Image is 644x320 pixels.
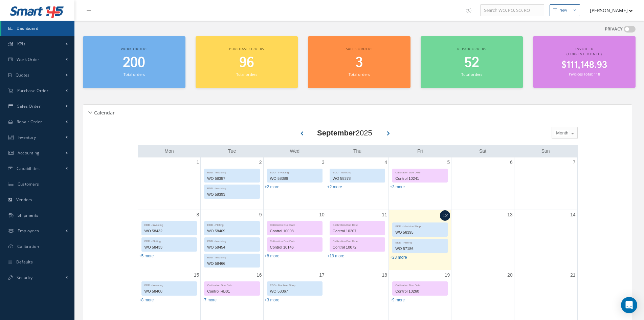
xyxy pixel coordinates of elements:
a: September 19, 2025 [443,270,451,280]
small: Invoices Total: 118 [569,71,600,77]
a: September 18, 2025 [381,270,389,280]
div: Control 10241 [393,175,447,183]
a: September 10, 2025 [318,210,326,220]
a: Wednesday [288,147,301,155]
div: EDD - Invoicing [204,185,259,191]
a: September 9, 2025 [258,210,263,220]
div: EDD - Invoicing [267,169,322,175]
td: September 5, 2025 [389,157,451,210]
span: Work orders [121,46,148,51]
div: WO 58433 [142,243,197,251]
span: Customers [18,181,39,187]
span: 96 [239,53,254,72]
td: September 11, 2025 [326,210,388,270]
button: New [550,4,580,16]
label: PRIVACY [605,26,623,33]
span: Invoiced [575,46,594,51]
div: New [559,7,567,13]
a: Show 8 more events [139,298,154,302]
a: September 13, 2025 [506,210,514,220]
a: September 6, 2025 [509,157,514,167]
div: EDD - Invoicing [204,254,259,260]
span: Dashboard [17,25,39,31]
div: WO 58387 [204,175,259,183]
small: Total orders [461,72,482,77]
span: Defaults [16,259,33,265]
div: 2025 [317,127,372,138]
a: Show 5 more events [139,254,154,258]
div: Control 10207 [330,227,385,235]
td: September 13, 2025 [451,210,514,270]
span: Sales orders [346,46,372,51]
button: [PERSON_NAME] [583,4,633,17]
span: Quotes [16,72,30,78]
a: Tuesday [227,147,238,155]
div: WO 58408 [142,287,197,295]
b: September [317,129,356,137]
span: Accounting [18,150,40,156]
span: Security [17,275,32,280]
div: Control 10072 [330,243,385,251]
a: September 1, 2025 [195,157,200,167]
div: Calibration Due Date [330,221,385,227]
div: WO 58386 [267,175,322,183]
td: September 6, 2025 [451,157,514,210]
a: Show 7 more events [202,298,217,302]
a: Repair orders 52 Total orders [421,36,523,88]
a: September 4, 2025 [383,157,388,167]
a: Show 8 more events [265,254,280,258]
div: EDD - Invoicing [330,169,385,175]
span: Sales Order [17,103,41,109]
td: September 9, 2025 [201,210,263,270]
div: WO 57186 [393,245,447,253]
small: Total orders [349,72,370,77]
span: Repair Order [17,119,42,125]
a: September 20, 2025 [506,270,514,280]
h5: Calendar [92,108,115,116]
span: $111,148.93 [561,59,607,72]
div: WO 58367 [267,287,322,295]
a: September 17, 2025 [318,270,326,280]
td: September 14, 2025 [514,210,577,270]
div: Open Intercom Messenger [621,297,637,313]
div: Control 10146 [267,243,322,251]
span: 200 [123,53,145,72]
div: WO 56395 [393,229,447,236]
div: EDD - Plating [393,239,447,245]
span: Work Order [17,57,40,62]
div: WO 58454 [204,243,259,251]
span: Month [554,130,568,136]
div: WO 58466 [204,260,259,268]
div: EDD - Plating [142,238,197,243]
td: September 10, 2025 [263,210,326,270]
span: Capabilities [17,166,40,171]
a: Invoiced (Current Month) $111,148.93 Invoices Total: 118 [533,36,636,88]
a: September 16, 2025 [255,270,263,280]
span: Vendors [16,197,32,202]
div: WO 58393 [204,191,259,198]
input: Search WO, PO, SO, RO [480,4,544,17]
div: EDD - Machine Shop [267,282,322,287]
a: Show 9 more events [390,298,405,302]
div: EDD - Machine Shop [393,223,447,229]
td: September 7, 2025 [514,157,577,210]
div: EDD - Plating [204,221,259,227]
a: September 5, 2025 [446,157,451,167]
a: Saturday [478,147,488,155]
span: Calibration [17,243,39,249]
span: (Current Month) [567,51,602,56]
a: Purchase orders 96 Total orders [196,36,298,88]
a: Sunday [540,147,551,155]
td: September 4, 2025 [326,157,388,210]
span: 3 [355,53,363,72]
small: Total orders [124,72,145,77]
a: Sales orders 3 Total orders [308,36,410,88]
a: September 8, 2025 [195,210,200,220]
a: Show 2 more events [327,185,342,189]
span: Repair orders [457,46,486,51]
a: September 21, 2025 [569,270,577,280]
span: 52 [464,53,479,72]
div: Calibration Due Date [393,169,447,175]
div: Calibration Due Date [267,238,322,243]
span: KPIs [17,41,25,47]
